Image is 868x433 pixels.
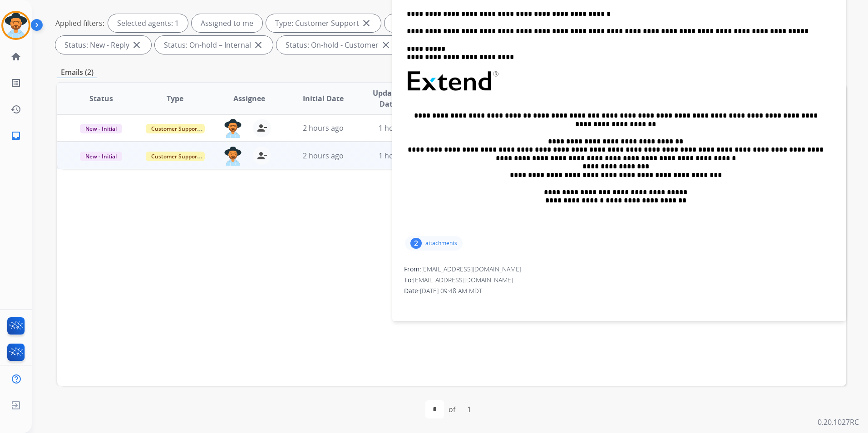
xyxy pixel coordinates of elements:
[361,18,372,29] mat-icon: close
[420,286,482,295] span: [DATE] 09:48 AM MDT
[146,124,205,133] span: Customer Support
[404,286,834,295] div: Date:
[55,36,151,54] div: Status: New - Reply
[10,51,21,62] mat-icon: home
[460,400,478,418] div: 1
[368,88,409,109] span: Updated Date
[404,265,834,274] div: From:
[421,265,521,273] span: [EMAIL_ADDRESS][DOMAIN_NAME]
[167,93,183,104] span: Type
[303,93,344,104] span: Initial Date
[10,104,21,115] mat-icon: history
[404,276,834,285] div: To:
[155,36,273,54] div: Status: On-hold – Internal
[276,36,400,54] div: Status: On-hold - Customer
[233,93,265,104] span: Assignee
[57,67,97,78] p: Emails (2)
[55,18,104,29] p: Applied filters:
[303,123,344,133] span: 2 hours ago
[146,152,205,161] span: Customer Support
[10,78,21,89] mat-icon: list_alt
[80,124,122,133] span: New - Initial
[80,152,122,161] span: New - Initial
[449,404,455,415] div: of
[385,14,503,32] div: Type: Shipping Protection
[413,276,513,284] span: [EMAIL_ADDRESS][DOMAIN_NAME]
[224,147,242,166] img: agent-avatar
[256,123,267,133] mat-icon: person_remove
[303,151,344,161] span: 2 hours ago
[379,123,416,133] span: 1 hour ago
[131,39,142,50] mat-icon: close
[425,240,457,247] p: attachments
[256,150,267,161] mat-icon: person_remove
[410,238,422,249] div: 2
[253,39,264,50] mat-icon: close
[108,14,188,32] div: Selected agents: 1
[380,39,391,50] mat-icon: close
[10,130,21,141] mat-icon: inbox
[379,151,416,161] span: 1 hour ago
[3,13,29,38] img: avatar
[192,14,262,32] div: Assigned to me
[266,14,381,32] div: Type: Customer Support
[224,119,242,138] img: agent-avatar
[89,93,113,104] span: Status
[818,417,859,428] p: 0.20.1027RC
